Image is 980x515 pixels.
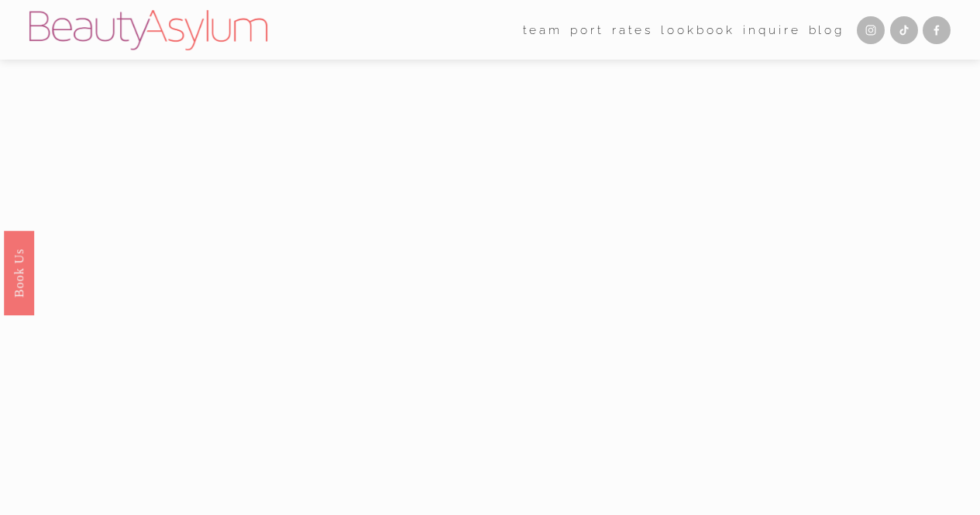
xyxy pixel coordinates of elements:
[923,16,951,44] a: Facebook
[523,19,562,41] span: team
[743,18,800,42] a: Inquire
[661,18,735,42] a: Lookbook
[570,18,603,42] a: port
[4,230,34,314] a: Book Us
[29,10,267,50] img: Beauty Asylum | Bridal Hair &amp; Makeup Charlotte &amp; Atlanta
[809,18,844,42] a: Blog
[890,16,918,44] a: TikTok
[523,18,562,42] a: folder dropdown
[857,16,885,44] a: Instagram
[612,18,653,42] a: Rates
